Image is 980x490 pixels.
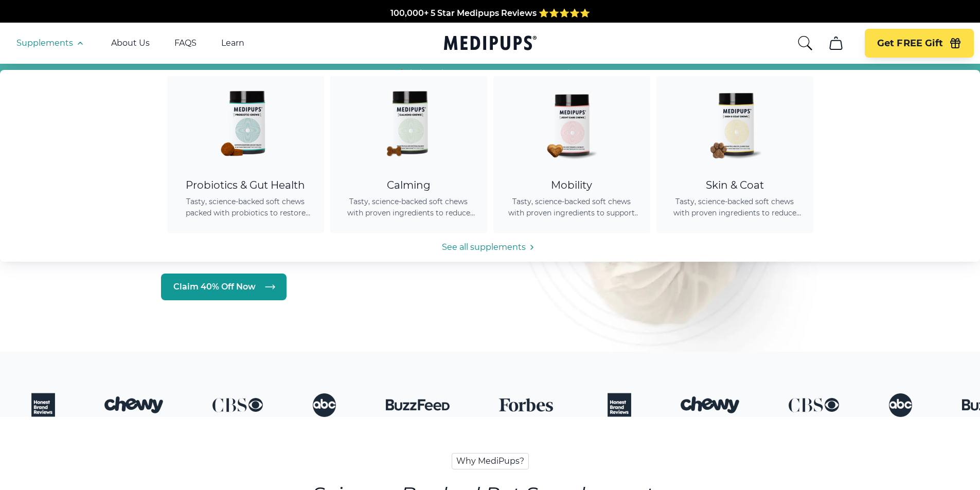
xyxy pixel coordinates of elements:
[688,76,781,169] img: Skin & Coat Chews - Medipups
[506,196,638,219] span: Tasty, science-backed soft chews with proven ingredients to support joint health, improve mobilit...
[167,76,324,233] a: Probiotic Dog Chews - MedipupsProbiotics & Gut HealthTasty, science-backed soft chews packed with...
[877,38,943,49] span: Get FREE Gift
[180,196,312,219] span: Tasty, science-backed soft chews packed with probiotics to restore gut balance, ease itching, sup...
[330,76,487,233] a: Calming Dog Chews - MedipupsCalmingTasty, science-backed soft chews with proven ingredients to re...
[16,38,73,48] span: Supplements
[180,179,312,192] div: Probiotics & Gut Health
[493,76,650,233] a: Joint Care Chews - MedipupsMobilityTasty, science-backed soft chews with proven ingredients to su...
[343,179,475,192] div: Calming
[656,76,813,233] a: Skin & Coat Chews - MedipupsSkin & CoatTasty, science-backed soft chews with proven ingredients t...
[111,38,150,48] a: About Us
[16,37,86,49] button: Supplements
[506,179,638,192] div: Mobility
[452,453,529,469] span: Why MediPups?
[865,29,974,58] button: Get FREE Gift
[221,38,244,48] a: Learn
[525,76,618,169] img: Joint Care Chews - Medipups
[343,196,475,219] span: Tasty, science-backed soft chews with proven ingredients to reduce anxiety, promote relaxation, a...
[669,196,801,219] span: Tasty, science-backed soft chews with proven ingredients to reduce shedding, promote healthy skin...
[174,38,197,48] a: FAQS
[824,31,848,56] button: cart
[161,274,287,300] a: Claim 40% Off Now
[669,179,801,192] div: Skin & Coat
[362,76,455,169] img: Calming Dog Chews - Medipups
[797,35,813,51] button: search
[199,76,292,169] img: Probiotic Dog Chews - Medipups
[390,8,590,18] span: 100,000+ 5 Star Medipups Reviews ⭐️⭐️⭐️⭐️⭐️
[444,33,537,55] a: Medipups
